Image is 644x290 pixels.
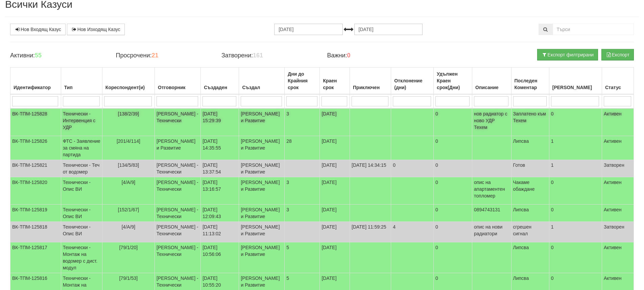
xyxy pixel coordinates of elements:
td: 1 [549,160,602,177]
td: 0 [434,136,472,160]
td: [DATE] 14:34:15 [350,160,391,177]
td: [PERSON_NAME] и Развитие [239,177,285,205]
h4: Активни: [10,52,105,59]
td: [DATE] 13:37:54 [201,160,239,177]
div: Отговорник [157,83,199,92]
div: Краен срок [321,76,348,92]
th: Удължен Краен срок(Дни): No sort applied, activate to apply an ascending sort [434,68,472,95]
span: Липсва [513,138,529,144]
td: [PERSON_NAME] и Развитие [239,222,285,242]
th: Създал: No sort applied, activate to apply an ascending sort [239,68,285,95]
div: Последен Коментар [513,76,547,92]
span: Липсва [513,207,529,212]
span: 3 [286,180,289,185]
td: [PERSON_NAME] - Технически [155,177,201,205]
td: [DATE] [320,177,350,205]
span: [152/1/67] [118,207,139,212]
div: Тип [63,83,100,92]
b: 0 [347,52,351,59]
td: 0 [434,222,472,242]
td: 4 [391,222,434,242]
td: [DATE] [320,222,350,242]
td: [DATE] 14:35:55 [201,136,239,160]
div: [PERSON_NAME] [551,83,600,92]
td: Технически - Монтаж на водомер с дист. модул [61,242,102,273]
h4: Просрочени: [116,52,211,59]
p: опис на нови радиатори [474,223,509,237]
div: Удължен Краен срок(Дни) [435,69,470,92]
td: [PERSON_NAME] и Развитие [239,160,285,177]
td: [PERSON_NAME] - Технически [155,205,201,222]
span: 5 [286,245,289,250]
div: Статус [604,83,632,92]
td: ВК-ТПМ-125821 [10,160,61,177]
td: Затворен [602,160,634,177]
td: [PERSON_NAME] - Технически [155,160,201,177]
h4: Затворени: [221,52,317,59]
span: Заплатено към Техем [513,111,546,123]
td: 1 [549,222,602,242]
td: 0 [434,108,472,136]
td: 0 [549,242,602,273]
td: 1 [549,136,602,160]
td: [PERSON_NAME] и Развитие [239,205,285,222]
span: [79/1/20] [119,245,138,250]
td: ВК-ТПМ-125828 [10,108,61,136]
span: [4/А/9] [122,180,135,185]
th: Отговорник: No sort applied, activate to apply an ascending sort [155,68,201,95]
td: Активен [602,205,634,222]
input: Търсене по Идентификатор, Бл/Вх/Ап, Тип, Описание, Моб. Номер, Имейл, Файл, Коментар, [553,24,634,35]
td: [DATE] 10:56:06 [201,242,239,273]
th: Брой Файлове: No sort applied, activate to apply an ascending sort [549,68,602,95]
td: [DATE] 11:59:25 [350,222,391,242]
td: 0 [549,205,602,222]
td: [DATE] [320,205,350,222]
span: [134/5/83] [118,162,139,168]
td: [DATE] 15:29:39 [201,108,239,136]
th: Отклонение (дни): No sort applied, activate to apply an ascending sort [391,68,434,95]
b: 161 [253,52,263,59]
p: опис на апартаментен топломер [474,179,509,199]
td: 0 [434,177,472,205]
td: ВК-ТПМ-125820 [10,177,61,205]
td: [PERSON_NAME] и Развитие [239,108,285,136]
span: Липсва [513,275,529,281]
td: ВК-ТПМ-125818 [10,222,61,242]
th: Идентификатор: No sort applied, activate to apply an ascending sort [10,68,61,95]
td: Технически - Теч от водомер [61,160,102,177]
a: Нов Входящ Казус [10,24,66,35]
div: Идентификатор [12,83,59,92]
td: Технически - Опис ВИ [61,222,102,242]
span: Чакаме обаждане [513,180,535,192]
div: Отклонение (дни) [393,76,432,92]
td: 0 [549,177,602,205]
th: Описание: No sort applied, activate to apply an ascending sort [472,68,511,95]
span: [138/2/39] [118,111,139,116]
td: Технически - Опис ВИ [61,177,102,205]
span: Липсва [513,245,529,250]
td: [DATE] 13:16:57 [201,177,239,205]
td: [PERSON_NAME] - Технически [155,222,201,242]
span: 3 [286,207,289,212]
td: [PERSON_NAME] - Технически [155,108,201,136]
div: Описание [474,83,509,92]
td: [DATE] 11:13:02 [201,222,239,242]
p: 0894743131 [474,206,509,213]
td: ВК-ТПМ-125819 [10,205,61,222]
td: [PERSON_NAME] и Развитие [239,242,285,273]
td: ВК-ТПМ-125826 [10,136,61,160]
td: Активен [602,242,634,273]
span: 28 [286,138,292,144]
td: 0 [434,205,472,222]
td: [PERSON_NAME] - Технически [155,242,201,273]
span: [201/4/114] [117,138,140,144]
td: [PERSON_NAME] и Развитие [155,136,201,160]
td: Активен [602,177,634,205]
span: сгрешен сигнал [513,224,531,236]
td: Технически - Интервенция с УДР [61,108,102,136]
td: Технически - Опис ВИ [61,205,102,222]
td: 0 [434,160,472,177]
td: [PERSON_NAME] и Развитие [239,136,285,160]
td: Активен [602,136,634,160]
th: Статус: No sort applied, activate to apply an ascending sort [602,68,634,95]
